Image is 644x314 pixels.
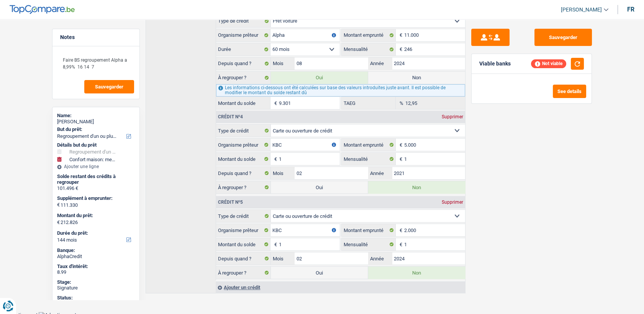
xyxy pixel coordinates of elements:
div: fr [627,6,634,13]
div: Détails but du prêt [57,142,135,148]
span: Sauvegarder [95,84,123,89]
div: Ajouter une ligne [57,164,135,169]
span: € [57,219,60,226]
span: € [270,153,279,165]
label: Depuis quand ? [216,167,271,179]
label: Montant du solde [216,97,270,109]
label: Oui [271,72,368,84]
div: 101.496 € [57,185,135,191]
span: € [396,43,404,56]
div: 8.99 [57,269,135,275]
span: € [396,238,404,250]
label: Oui [271,181,368,193]
label: Oui [271,267,368,279]
div: [PERSON_NAME] [57,119,135,125]
label: Montant emprunté [342,29,396,41]
label: Année [368,167,392,179]
label: À regrouper ? [216,72,271,84]
label: Supplément à emprunter: [57,195,133,201]
label: Organisme prêteur [216,224,270,236]
span: € [396,224,404,236]
input: AAAA [392,252,465,265]
div: AlphaCredit [57,253,135,260]
input: MM [295,252,368,265]
div: Ajouter un crédit [216,281,465,293]
label: Montant emprunté [342,139,396,151]
div: Crédit nº5 [216,200,245,204]
div: Status: [57,295,135,301]
input: MM [295,57,368,70]
div: Les informations ci-dessous ont été calculées sur base des valeurs introduites juste avant. Il es... [216,84,465,96]
div: Supprimer [440,114,465,119]
label: Montant du solde [216,238,270,250]
label: Mois [271,167,295,179]
label: À regrouper ? [216,181,271,193]
div: Banque: [57,247,135,253]
span: € [270,238,279,250]
div: Signature [57,285,135,291]
a: [PERSON_NAME] [555,3,608,16]
div: Solde restant des crédits à regrouper [57,173,135,185]
label: Depuis quand ? [216,57,271,70]
label: Montant du solde [216,153,270,165]
img: TopCompare Logo [10,5,75,14]
label: Organisme prêteur [216,139,270,151]
span: € [396,153,404,165]
label: Mensualité [342,153,396,165]
div: Not viable [531,59,566,68]
label: À regrouper ? [216,267,271,279]
button: Sauvegarder [534,29,592,46]
span: € [396,29,404,41]
label: Mois [271,57,295,70]
input: MM [295,167,368,179]
label: Non [368,72,465,84]
label: Mois [271,252,295,265]
input: AAAA [392,167,465,179]
h5: Notes [60,34,132,41]
label: Durée du prêt: [57,230,133,236]
span: [PERSON_NAME] [561,7,602,13]
label: But du prêt: [57,126,133,132]
input: AAAA [392,57,465,70]
span: € [396,139,404,151]
div: Viable banks [479,61,511,67]
label: Non [368,181,465,193]
label: Montant du prêt: [57,213,133,219]
label: Montant emprunté [342,224,396,236]
label: Type de crédit [216,15,271,27]
div: Supprimer [440,200,465,204]
span: € [57,202,60,208]
label: Mensualité [342,238,396,250]
div: Taux d'intérêt: [57,263,135,270]
button: See details [553,85,586,98]
label: Année [368,57,392,70]
div: Stage: [57,279,135,285]
div: Crédit nº4 [216,114,245,119]
label: Mensualité [342,43,396,56]
label: Type de crédit [216,210,271,222]
label: Durée [216,43,270,56]
label: Type de crédit [216,124,271,137]
span: € [270,97,279,109]
label: Depuis quand ? [216,252,271,265]
label: Non [368,267,465,279]
label: Année [368,252,392,265]
button: Sauvegarder [84,80,134,93]
label: Organisme prêteur [216,29,270,41]
div: Name: [57,113,135,119]
span: % [396,97,405,109]
label: TAEG [342,97,396,109]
